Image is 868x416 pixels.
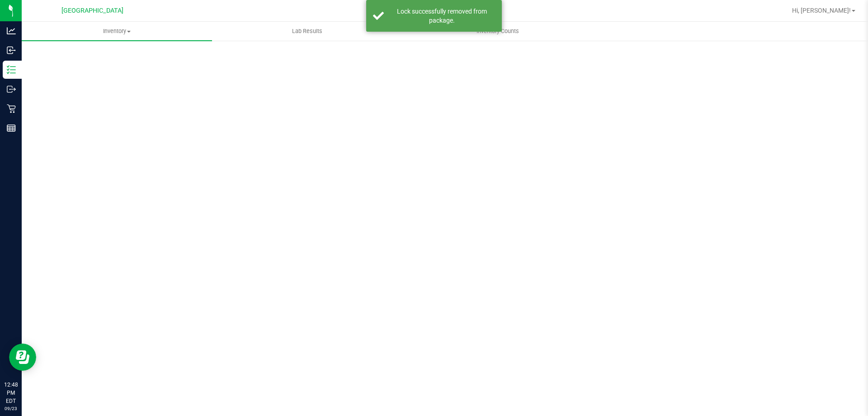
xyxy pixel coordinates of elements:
[9,344,36,371] iframe: Resource center
[280,27,335,35] span: Lab Results
[4,381,18,405] p: 12:48 PM EDT
[7,104,16,113] inline-svg: Retail
[389,7,495,25] div: Lock successfully removed from package.
[212,22,402,41] a: Lab Results
[7,46,16,55] inline-svg: Inbound
[7,65,16,74] inline-svg: Inventory
[7,85,16,94] inline-svg: Outbound
[792,7,851,14] span: Hi, [PERSON_NAME]!
[7,26,16,35] inline-svg: Analytics
[4,405,18,412] p: 09/23
[22,27,212,35] span: Inventory
[7,124,16,133] inline-svg: Reports
[22,22,212,41] a: Inventory
[61,7,123,14] span: [GEOGRAPHIC_DATA]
